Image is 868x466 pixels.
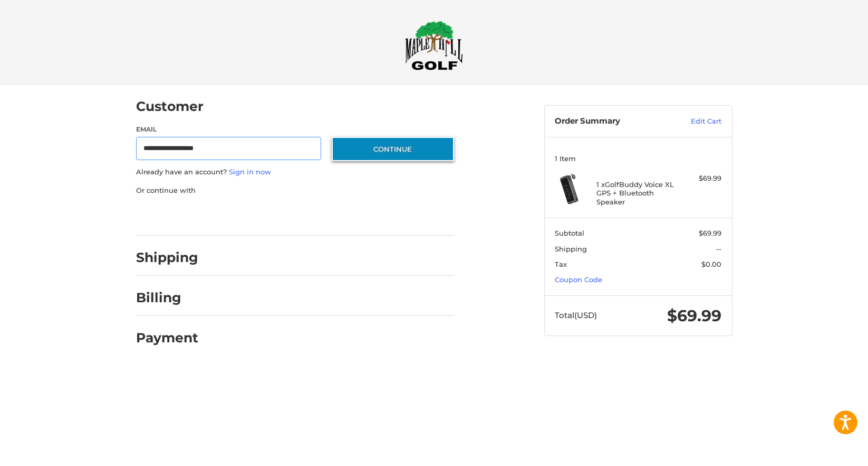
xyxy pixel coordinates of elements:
img: Maple Hill Golf [405,21,463,70]
h2: Customer [136,98,204,115]
p: Or continue with [136,185,454,196]
span: Subtotal [555,229,584,237]
span: -- [716,245,721,253]
span: $69.99 [699,229,721,237]
h4: 1 x GolfBuddy Voice XL GPS + Bluetooth Speaker [596,180,677,206]
h2: Billing [136,290,198,306]
iframe: PayPal-paylater [222,206,301,225]
span: Shipping [555,245,587,253]
span: Total (USD) [555,310,597,320]
a: Coupon Code [555,275,602,284]
a: Edit Cart [668,116,721,127]
button: Continue [332,137,454,161]
span: $0.00 [701,260,721,268]
span: $69.99 [667,306,721,325]
span: Tax [555,260,567,268]
h2: Shipping [136,249,198,266]
a: Sign in now [229,167,271,176]
h3: 1 Item [555,154,721,163]
div: $69.99 [680,173,721,184]
h2: Payment [136,330,198,346]
iframe: PayPal-venmo [311,206,390,225]
p: Already have an account? [136,167,454,178]
h3: Order Summary [555,116,668,127]
iframe: PayPal-paypal [132,206,211,225]
label: Email [136,125,322,134]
